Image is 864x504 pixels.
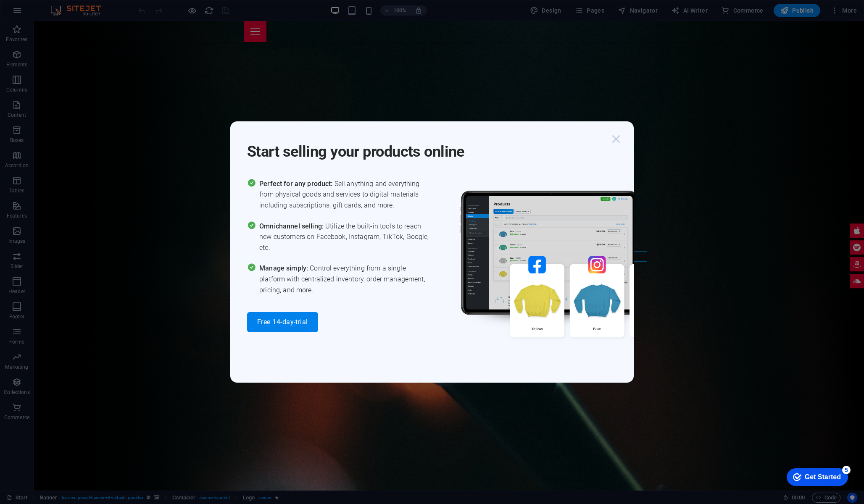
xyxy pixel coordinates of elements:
span: Utilize the built-in tools to reach new customers on Facebook, Instagram, TikTok, Google, etc. [259,221,432,253]
div: 5 [62,2,71,10]
img: promo_image.png [447,178,699,362]
div: Get Started 5 items remaining, 0% complete [7,4,68,22]
button: Free 14-day-trial [247,312,318,332]
span: Omnichannel selling: [259,222,325,230]
span: Manage simply: [259,264,310,272]
div: Get Started [25,9,61,17]
span: Control everything from a single platform with centralized inventory, order management, pricing, ... [259,263,432,295]
span: Perfect for any product: [259,180,334,188]
span: Free 14-day-trial [257,319,308,325]
span: Sell anything and everything from physical goods and services to digital materials including subs... [259,178,432,211]
h1: Start selling your products online [247,131,608,162]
